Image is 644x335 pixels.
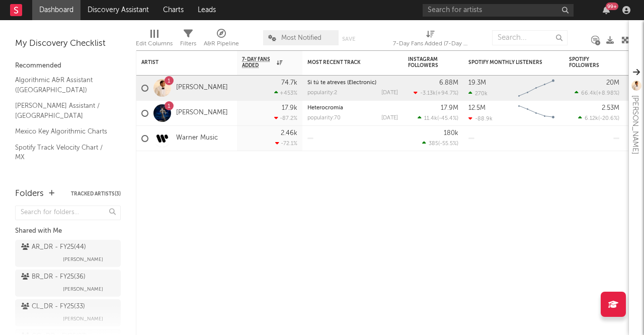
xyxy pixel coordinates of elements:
div: BR_DR - FY25 ( 36 ) [21,271,86,283]
span: 385 [429,141,438,147]
div: 7-Day Fans Added (7-Day Fans Added) [393,25,468,54]
div: [DATE] [381,115,398,121]
a: AR_DR - FY25(44)[PERSON_NAME] [15,240,121,267]
span: +8.98 % [598,91,618,96]
div: -72.1 % [275,140,297,147]
div: ( ) [578,115,619,121]
span: 7-Day Fans Added [242,56,274,69]
button: Tracked Artists(3) [71,191,121,196]
div: A&R Pipeline [204,38,239,50]
div: My Discovery Checklist [15,38,121,50]
span: 6.12k [585,116,598,121]
svg: Chart title [514,101,559,126]
div: Edit Columns [136,38,173,50]
a: Mexico Key Algorithmic Charts [15,126,111,137]
div: Shared with Me [15,225,121,237]
div: Filters [180,38,196,50]
span: +94.7 % [437,91,457,96]
div: Most Recent Track [307,59,383,65]
div: Spotify Followers [569,56,604,69]
div: CL_DR - FY25 ( 33 ) [21,301,85,313]
a: [PERSON_NAME] [176,109,228,117]
div: 6.88M [439,80,458,86]
span: 66.4k [581,91,596,96]
button: Save [342,36,355,42]
div: Heterocromía [307,105,398,111]
input: Search for folders... [15,206,121,220]
div: -88.9k [468,115,493,122]
a: [PERSON_NAME] [176,84,228,92]
a: BR_DR - FY25(36)[PERSON_NAME] [15,270,121,297]
div: 270k [468,90,488,97]
svg: Chart title [514,76,559,101]
div: Instagram Followers [408,56,443,69]
a: Heterocromía [307,105,343,111]
div: 17.9k [282,105,297,111]
div: 180k [444,130,458,137]
div: Folders [15,188,44,200]
div: 17.9M [441,105,458,111]
span: -45.4 % [439,116,457,121]
div: [DATE] [381,90,398,96]
div: A&R Pipeline [204,25,239,54]
a: Spotify Search Virality / MX [15,168,111,179]
div: ( ) [418,115,458,121]
span: 11.4k [424,116,437,121]
a: [PERSON_NAME] Assistant / [GEOGRAPHIC_DATA] [15,100,111,121]
div: Artist [141,59,217,65]
a: CL_DR - FY25(33)[PERSON_NAME] [15,299,121,326]
span: -55.5 % [440,141,457,147]
a: Warner Music [176,134,218,143]
span: [PERSON_NAME] [63,283,103,295]
a: Spotify Track Velocity Chart / MX [15,142,111,163]
a: Si tú te atreves (Electronic) [307,80,376,86]
span: [PERSON_NAME] [63,253,103,265]
div: AR_DR - FY25 ( 44 ) [21,241,86,253]
div: Spotify Monthly Listeners [468,59,544,65]
input: Search for artists [423,4,574,17]
div: 2.53M [602,105,619,111]
div: 7-Day Fans Added (7-Day Fans Added) [393,38,468,50]
div: 19.3M [468,80,486,86]
input: Search... [492,30,568,45]
span: -3.13k [420,91,436,96]
a: Algorithmic A&R Assistant ([GEOGRAPHIC_DATA]) [15,75,111,95]
div: Recommended [15,60,121,72]
div: +453 % [274,90,297,96]
div: ( ) [422,140,458,147]
div: Edit Columns [136,25,173,54]
div: Filters [180,25,196,54]
div: -87.2 % [274,115,297,121]
div: popularity: 70 [307,115,341,121]
div: 12.5M [468,105,486,111]
div: 74.7k [281,80,297,86]
div: 99 + [606,3,618,10]
button: 99+ [603,6,610,14]
div: Si tú te atreves (Electronic) [307,80,398,86]
div: 20M [606,80,619,86]
span: Most Notified [281,35,321,41]
div: popularity: 2 [307,90,337,96]
span: -20.6 % [600,116,618,121]
div: [PERSON_NAME] [629,95,641,154]
div: ( ) [414,90,458,96]
span: [PERSON_NAME] [63,313,103,325]
div: ( ) [575,90,619,96]
div: 2.46k [281,130,297,137]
